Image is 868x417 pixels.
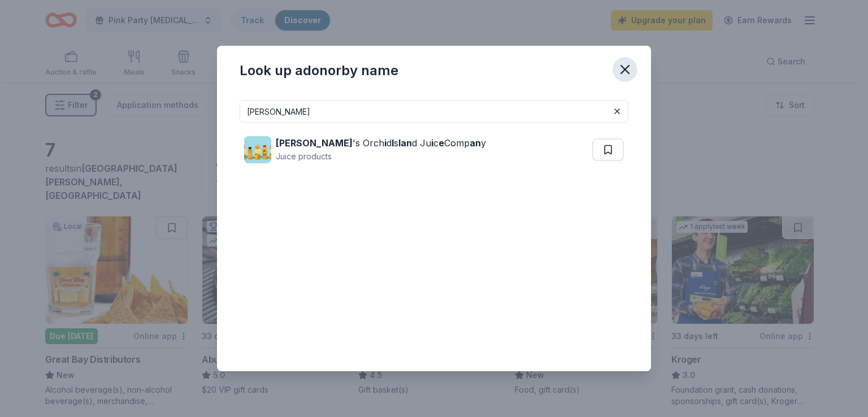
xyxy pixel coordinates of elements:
[244,136,271,163] img: Image for Natalie's Orchid Island Juice Company
[431,137,433,149] strong: i
[276,136,486,150] div: 's Orch d s d Ju c Comp y
[276,150,486,163] div: Juice products
[240,62,398,80] div: Look up a donor by name
[384,137,387,149] strong: i
[240,100,628,123] input: Search
[398,137,412,149] strong: lan
[470,137,481,149] strong: an
[276,137,353,149] strong: [PERSON_NAME]
[439,137,444,149] strong: e
[392,137,394,149] strong: I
